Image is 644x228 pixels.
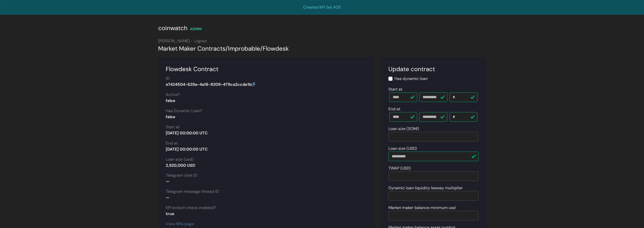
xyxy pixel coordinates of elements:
label: TWAP (USD) [388,165,411,171]
a: coinwatch ADMIN [158,26,202,31]
strong: true [166,211,174,216]
span: / [225,45,228,52]
div: coinwatch [158,24,188,33]
strong: e7424504-629a-4a18-8209-479ca2ccde1b [166,82,255,87]
label: Has dynamic loan [394,76,428,82]
a: Logout [194,38,207,44]
a: View KPIs page [166,221,194,226]
label: End at [166,140,178,146]
span: / [260,45,263,52]
strong: — [166,195,170,200]
label: Telegram chat ID [166,172,197,178]
label: Market maker balance minimum usd [388,205,455,211]
label: End at [388,106,400,112]
label: Loan size (usd) [166,156,194,162]
label: ID [166,75,170,81]
div: Update contract [388,65,479,74]
strong: [DATE] 00:00:00 UTC [166,147,208,152]
strong: 2,920,000 USD [166,163,195,168]
strong: false [166,98,175,103]
strong: [DATE] 00:00:00 UTC [166,130,208,136]
div: ADMIN [190,26,202,32]
label: Start at [388,86,402,92]
label: Active? [166,92,180,98]
label: Loan size (SOMI) [388,126,419,132]
strong: false [166,114,175,119]
strong: — [166,179,170,184]
div: Flowdesk Contract [166,65,367,74]
label: Start at [166,124,180,130]
div: Market Maker Contracts Improbable Flowdesk [158,44,486,53]
label: Loan size (USD) [388,146,417,152]
label: Dynamic loan liquidity leeway multiplier [388,185,463,191]
label: Has Dynamic Loan? [166,108,202,114]
label: KPI breach check enabled? [166,205,216,211]
label: Telegram message thread ID [166,189,219,195]
span: · [191,38,192,44]
div: [PERSON_NAME] [158,38,486,44]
